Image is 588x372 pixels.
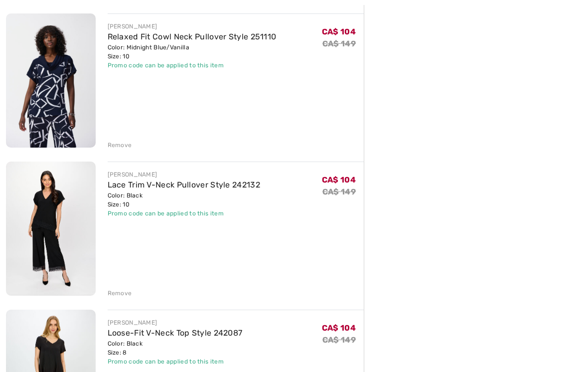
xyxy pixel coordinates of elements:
span: CA$ 104 [322,27,356,36]
div: Color: Black Size: 8 [108,339,243,357]
div: [PERSON_NAME] [108,318,243,327]
div: Remove [108,289,132,298]
div: Color: Midnight Blue/Vanilla Size: 10 [108,43,277,61]
div: [PERSON_NAME] [108,170,260,179]
img: Relaxed Fit Cowl Neck Pullover Style 251110 [6,13,96,148]
span: CA$ 104 [322,175,356,185]
div: Remove [108,141,132,150]
div: Promo code can be applied to this item [108,61,277,70]
a: Relaxed Fit Cowl Neck Pullover Style 251110 [108,32,277,41]
img: Lace Trim V-Neck Pullover Style 242132 [6,162,96,296]
a: Loose-Fit V-Neck Top Style 242087 [108,328,243,338]
div: [PERSON_NAME] [108,22,277,31]
div: Promo code can be applied to this item [108,209,260,218]
s: CA$ 149 [322,335,356,345]
div: Color: Black Size: 10 [108,191,260,209]
a: Lace Trim V-Neck Pullover Style 242132 [108,180,260,189]
div: Promo code can be applied to this item [108,357,243,366]
s: CA$ 149 [322,187,356,196]
span: CA$ 104 [322,323,356,333]
s: CA$ 149 [322,39,356,48]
